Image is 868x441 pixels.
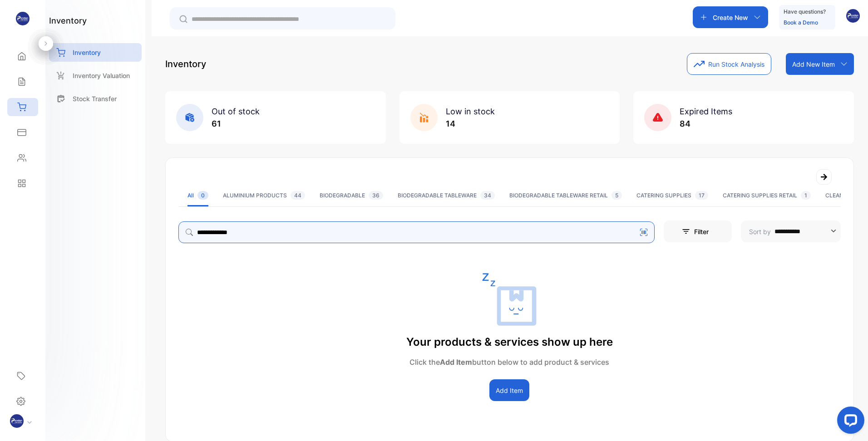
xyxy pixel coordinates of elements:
[612,191,622,200] span: 5
[680,107,732,116] span: Expired Items
[406,357,613,367] p: Click the button below to add product & services
[223,191,305,200] div: ALUMINIUM PRODUCTS
[73,71,130,80] p: Inventory Valuation
[446,107,495,116] span: Low in stock
[741,220,841,242] button: Sort by
[197,191,208,200] span: 0
[801,191,811,200] span: 1
[723,191,811,200] div: CATERING SUPPLIES RETAIL
[212,107,260,116] span: Out of stock
[49,89,142,108] a: Stock Transfer
[846,9,860,23] img: avatar
[320,191,383,200] div: BIODEGRADABLE
[489,379,529,401] button: Add Item
[636,191,708,200] div: CATERING SUPPLIES
[212,118,260,130] p: 61
[187,191,208,200] div: All
[680,118,732,130] p: 84
[73,94,117,103] p: Stock Transfer
[49,15,87,27] h1: inventory
[369,191,383,200] span: 36
[406,334,613,350] p: Your products & services show up here
[73,48,101,57] p: Inventory
[695,191,708,200] span: 17
[509,191,622,200] div: BIODEGRADABLE TABLEWARE RETAIL
[440,358,472,367] span: Add Item
[10,414,24,428] img: profile
[398,191,495,200] div: BIODEGRADABLE TABLEWARE
[482,272,537,327] img: empty state
[480,191,495,200] span: 34
[713,13,748,22] p: Create New
[846,6,860,28] button: avatar
[49,43,142,62] a: Inventory
[49,66,142,85] a: Inventory Valuation
[291,191,305,200] span: 44
[687,53,771,75] button: Run Stock Analysis
[16,12,30,25] img: logo
[693,6,768,28] button: Create New
[165,57,206,71] p: Inventory
[784,7,826,16] p: Have questions?
[830,403,868,441] iframe: LiveChat chat widget
[446,118,495,130] p: 14
[784,19,818,26] a: Book a Demo
[792,59,835,69] p: Add New Item
[749,227,771,236] p: Sort by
